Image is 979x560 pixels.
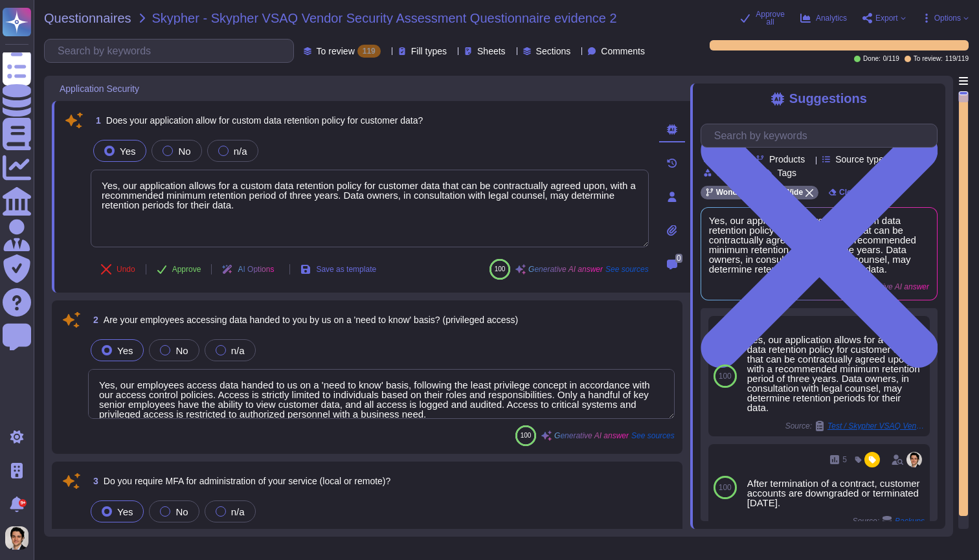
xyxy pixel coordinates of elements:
span: See sources [631,432,675,440]
span: Fill types [411,47,447,56]
div: Yes, our application allows for a custom data retention policy for customer data that can be cont... [747,335,925,412]
textarea: Yes, our employees access data handed to us on a 'need to know' basis, following the least privil... [88,369,675,419]
span: To review [317,47,355,56]
span: Generative AI answer [554,432,629,440]
div: After termination of a contract, customer accounts are downgraded or terminated [DATE]. [747,478,925,508]
input: Search by keywords [51,39,293,62]
span: n/a [234,146,247,157]
span: Save as template [316,265,376,273]
span: Test / Skypher VSAQ Vendor Security Assessment Questionnaire V2.0.2 empty [827,422,925,430]
span: 0 [675,254,682,263]
button: Analytics [800,13,847,23]
span: n/a [231,345,245,356]
button: Approve [146,256,212,282]
span: Questionnaires [44,12,131,25]
span: 5 [842,456,847,464]
span: Comments [601,47,645,56]
span: Are your employees accessing data handed to you by us on a 'need to know' basis? (privileged access) [104,315,518,325]
span: Backups [895,517,925,525]
span: No [175,345,188,356]
button: Approve all [740,10,785,26]
span: No [175,506,188,517]
span: Source: [785,421,925,431]
button: user [3,524,38,552]
span: 100 [521,432,532,439]
span: n/a [231,506,245,517]
textarea: Yes, our application allows for a custom data retention policy for customer data that can be cont... [91,170,649,247]
span: Sheets [477,47,506,56]
span: Approve all [756,10,785,26]
span: Done: [863,56,881,62]
img: user [906,452,922,467]
span: Generative AI answer [528,265,603,273]
span: Sections [536,47,571,56]
div: 9+ [19,499,27,507]
input: Search by keywords [708,124,937,147]
span: 3 [88,476,98,486]
span: Export [875,14,898,22]
span: Does your application allow for custom data retention policy for customer data? [106,115,423,126]
button: Undo [91,256,146,282]
div: 119 [357,45,381,58]
img: user [5,526,28,550]
span: Yes [120,146,135,157]
span: To review: [914,56,943,62]
span: Undo [117,265,135,273]
span: 100 [719,484,732,491]
span: 2 [88,315,98,324]
span: Yes [117,506,133,517]
span: 100 [495,265,506,273]
span: Yes [117,345,133,356]
span: Skypher - Skypher VSAQ Vendor Security Assessment Questionnaire evidence 2 [152,12,617,25]
span: Options [934,14,961,22]
span: Approve [172,265,201,273]
span: 0 / 119 [883,56,899,62]
span: 100 [719,372,732,380]
span: 1 [91,116,101,125]
span: Analytics [816,14,847,22]
span: See sources [605,265,649,273]
span: No [178,146,190,157]
span: 119 / 119 [945,56,969,62]
span: AI Options [238,265,274,273]
span: Do you require MFA for administration of your service (local or remote)? [104,476,391,486]
button: Save as template [290,256,387,282]
span: Source: [853,516,925,526]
